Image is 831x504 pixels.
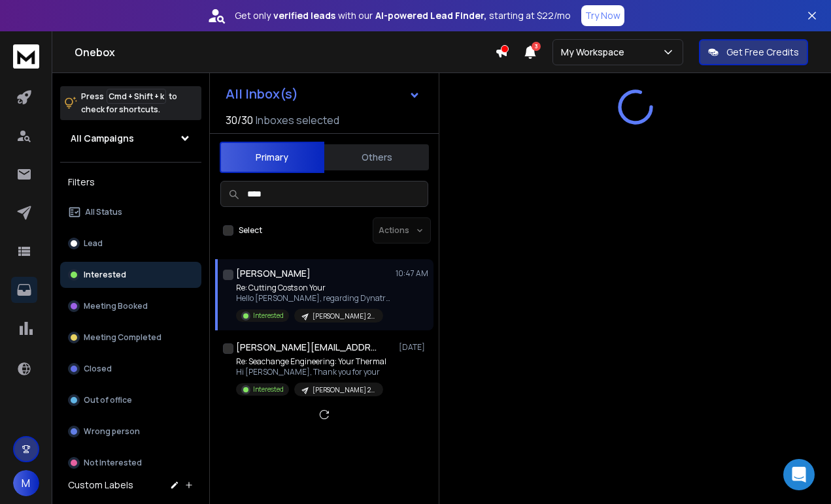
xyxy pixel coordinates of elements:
[84,395,132,405] p: Out of office
[84,332,161,343] p: Meeting Completed
[256,112,339,128] h3: Inboxes selected
[68,479,133,492] h3: Custom Labels
[84,301,148,311] p: Meeting Booked
[324,143,429,172] button: Others
[273,9,335,22] strong: verified leads
[236,367,386,377] p: Hi [PERSON_NAME], Thank you for your
[313,311,375,321] p: [PERSON_NAME] 2K Campaign
[239,225,262,236] label: Select
[699,39,808,65] button: Get Free Credits
[84,238,103,249] p: Lead
[226,87,298,101] h1: All Inbox(s)
[60,293,201,319] button: Meeting Booked
[236,341,380,354] h1: [PERSON_NAME][EMAIL_ADDRESS][DOMAIN_NAME]
[783,459,815,490] div: Open Intercom Messenger
[84,426,140,437] p: Wrong person
[399,342,428,353] p: [DATE]
[581,5,624,26] button: Try Now
[60,199,201,225] button: All Status
[235,9,571,22] p: Get only with our starting at $22/mo
[532,42,541,51] span: 3
[84,458,142,468] p: Not Interested
[75,44,495,60] h1: Onebox
[107,89,166,104] span: Cmd + Shift + k
[726,46,799,59] p: Get Free Credits
[85,207,122,217] p: All Status
[13,470,39,496] button: M
[253,385,284,394] p: Interested
[60,324,201,351] button: Meeting Completed
[60,125,201,151] button: All Campaigns
[81,90,177,116] p: Press to check for shortcuts.
[60,356,201,382] button: Closed
[396,268,428,279] p: 10:47 AM
[313,385,375,395] p: [PERSON_NAME] 2K Campaign
[236,356,386,367] p: Re: Seachange Engineering: Your Thermal
[84,270,126,280] p: Interested
[60,262,201,288] button: Interested
[236,293,393,304] p: Hello [PERSON_NAME], regarding Dynatron :
[60,450,201,476] button: Not Interested
[226,112,253,128] span: 30 / 30
[220,142,324,173] button: Primary
[236,283,393,293] p: Re: Cutting Costs on Your
[253,311,284,321] p: Interested
[561,46,630,59] p: My Workspace
[585,9,620,22] p: Try Now
[375,9,486,22] strong: AI-powered Lead Finder,
[60,387,201,413] button: Out of office
[215,81,431,107] button: All Inbox(s)
[71,132,134,145] h1: All Campaigns
[60,173,201,191] h3: Filters
[84,364,112,374] p: Closed
[60,230,201,257] button: Lead
[60,418,201,445] button: Wrong person
[13,44,39,69] img: logo
[236,267,311,280] h1: [PERSON_NAME]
